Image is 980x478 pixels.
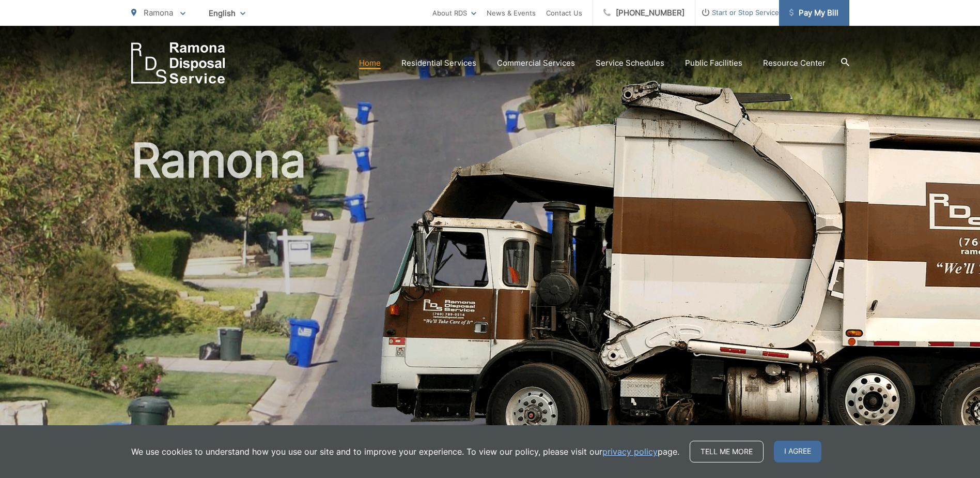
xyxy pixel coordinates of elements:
[685,57,742,69] a: Public Facilities
[201,4,253,22] span: English
[602,445,658,458] a: privacy policy
[144,8,173,18] span: Ramona
[487,7,536,19] a: News & Events
[131,135,849,462] h1: Ramona
[789,7,838,19] span: Pay My Bill
[690,441,764,462] a: Tell me more
[401,57,476,69] a: Residential Services
[546,7,582,19] a: Contact Us
[432,7,476,19] a: About RDS
[774,441,821,462] span: I agree
[131,445,679,458] p: We use cookies to understand how you use our site and to improve your experience. To view our pol...
[596,57,664,69] a: Service Schedules
[131,42,225,84] a: EDCD logo. Return to the homepage.
[497,57,575,69] a: Commercial Services
[763,57,826,69] a: Resource Center
[359,57,381,69] a: Home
